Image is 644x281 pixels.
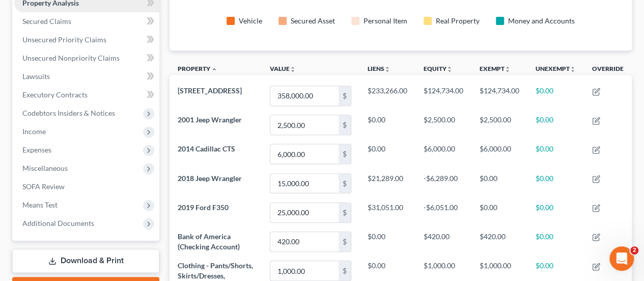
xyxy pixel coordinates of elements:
[415,81,471,110] td: $124,734.00
[22,35,106,44] span: Unsecured Priority Claims
[22,145,51,154] span: Expenses
[270,261,339,280] input: 0.00
[270,86,339,106] input: 0.00
[178,203,229,212] span: 2019 Ford F350
[527,227,584,256] td: $0.00
[178,86,242,95] span: [STREET_ADDRESS]
[527,111,584,140] td: $0.00
[14,49,159,67] a: Unsecured Nonpriority Claims
[22,127,46,136] span: Income
[178,65,217,72] a: Property expand_less
[22,90,88,99] span: Executory Contracts
[527,81,584,110] td: $0.00
[536,65,576,72] a: Unexemptunfold_more
[363,16,407,26] div: Personal Item
[14,177,159,196] a: SOFA Review
[339,115,351,135] div: $
[630,246,638,254] span: 2
[339,203,351,222] div: $
[471,81,527,110] td: $124,734.00
[359,81,415,110] td: $233,266.00
[14,86,159,104] a: Executory Contracts
[270,144,339,164] input: 0.00
[22,17,71,25] span: Secured Claims
[436,16,480,26] div: Real Property
[22,72,50,81] span: Lawsuits
[178,232,240,251] span: Bank of America (Checking Account)
[471,227,527,256] td: $420.00
[359,111,415,140] td: $0.00
[471,140,527,169] td: $6,000.00
[359,169,415,198] td: $21,289.00
[239,16,262,26] div: Vehicle
[22,109,115,117] span: Codebtors Insiders & Notices
[384,66,390,72] i: unfold_more
[339,144,351,164] div: $
[178,115,242,124] span: 2001 Jeep Wrangler
[270,65,296,72] a: Valueunfold_more
[178,174,242,183] span: 2018 Jeep Wrangler
[527,169,584,198] td: $0.00
[508,16,575,26] div: Money and Accounts
[22,182,65,191] span: SOFA Review
[339,261,351,280] div: $
[471,198,527,227] td: $0.00
[471,111,527,140] td: $2,500.00
[14,31,159,49] a: Unsecured Priority Claims
[446,66,453,72] i: unfold_more
[480,65,511,72] a: Exemptunfold_more
[415,227,471,256] td: $420.00
[22,200,58,209] span: Means Test
[14,67,159,86] a: Lawsuits
[270,174,339,193] input: 0.00
[359,198,415,227] td: $31,051.00
[368,65,390,72] a: Liensunfold_more
[270,115,339,135] input: 0.00
[609,246,634,271] iframe: Intercom live chat
[291,16,335,26] div: Secured Asset
[290,66,296,72] i: unfold_more
[22,219,94,227] span: Additional Documents
[14,12,159,31] a: Secured Claims
[505,66,511,72] i: unfold_more
[424,65,453,72] a: Equityunfold_more
[339,232,351,251] div: $
[415,111,471,140] td: $2,500.00
[527,198,584,227] td: $0.00
[359,140,415,169] td: $0.00
[339,86,351,106] div: $
[527,140,584,169] td: $0.00
[270,232,339,251] input: 0.00
[178,144,235,153] span: 2014 Cadillac CTS
[22,164,68,172] span: Miscellaneous
[12,249,159,273] a: Download & Print
[270,203,339,222] input: 0.00
[22,54,120,62] span: Unsecured Nonpriority Claims
[415,169,471,198] td: -$6,289.00
[471,169,527,198] td: $0.00
[570,66,576,72] i: unfold_more
[211,66,217,72] i: expand_less
[415,198,471,227] td: -$6,051.00
[415,140,471,169] td: $6,000.00
[359,227,415,256] td: $0.00
[339,174,351,193] div: $
[584,59,632,82] th: Override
